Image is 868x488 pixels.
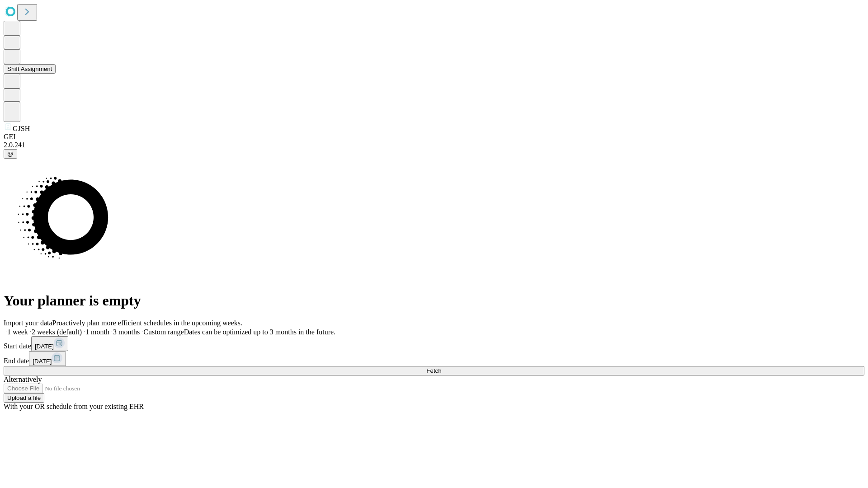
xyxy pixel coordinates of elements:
[32,328,82,336] span: 2 weeks (default)
[31,336,68,351] button: [DATE]
[7,150,14,157] span: @
[13,125,30,132] span: GJSH
[85,328,109,336] span: 1 month
[4,292,864,309] h1: Your planner is empty
[4,336,864,351] div: Start date
[113,328,140,336] span: 3 months
[52,319,242,327] span: Proactively plan more efficient schedules in the upcoming weeks.
[4,375,42,383] span: Alternatively
[184,328,335,336] span: Dates can be optimized up to 3 months in the future.
[4,351,864,366] div: End date
[4,403,144,410] span: With your OR schedule from your existing EHR
[4,64,56,74] button: Shift Assignment
[4,141,864,149] div: 2.0.241
[29,351,66,366] button: [DATE]
[4,133,864,141] div: GEI
[4,366,864,375] button: Fetch
[4,319,52,327] span: Import your data
[33,358,52,365] span: [DATE]
[35,343,54,350] span: [DATE]
[143,328,184,336] span: Custom range
[7,328,28,336] span: 1 week
[4,149,17,159] button: @
[426,367,441,374] span: Fetch
[4,393,44,403] button: Upload a file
